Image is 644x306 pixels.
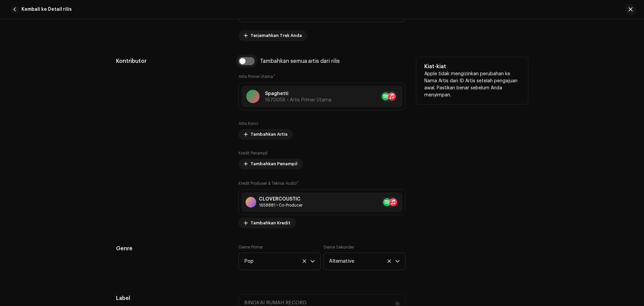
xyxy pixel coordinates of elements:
div: Tambahkan semua artis dari rilis [260,58,340,64]
small: Kredit Produser & Teknisi Audio [238,181,297,185]
div: dropdown trigger [310,253,315,270]
span: Alternative [329,253,395,270]
p: Spaghetti [265,90,331,97]
button: Tambahkan Penampil [238,159,303,169]
label: Genre Sekunder [323,245,354,250]
h5: Genre [116,245,228,253]
p: Apple tidak mengizinkan perubahan ke Nama Artis dan ID Artis setelah pengajuan awal. Pastikan ben... [424,71,520,99]
button: Tambahkan Kredit [238,218,296,228]
span: Tambahkan Kredit [251,216,290,230]
label: Kredit Penampil [238,150,268,156]
span: Pop [244,253,310,270]
span: Tambahkan Artis [251,128,287,141]
h5: Kiat-kiat [424,62,520,71]
span: Tambahkan Penampil [251,157,298,171]
button: Tambahkan Artis [238,129,293,140]
div: dropdown trigger [395,253,400,270]
span: 1670058 • Artis Primer Utama [265,98,331,102]
h5: Kontributor [116,57,228,65]
label: Genre Primer [238,245,263,250]
span: Terjemahkan Trek Anda [251,29,302,42]
small: Artis Primer Utama [238,75,273,79]
div: CLOVERCOUSTIC [259,196,303,202]
div: Co-Producer [259,203,303,208]
label: Artis Kunci [238,121,258,126]
button: Terjemahkan Trek Anda [238,30,307,41]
